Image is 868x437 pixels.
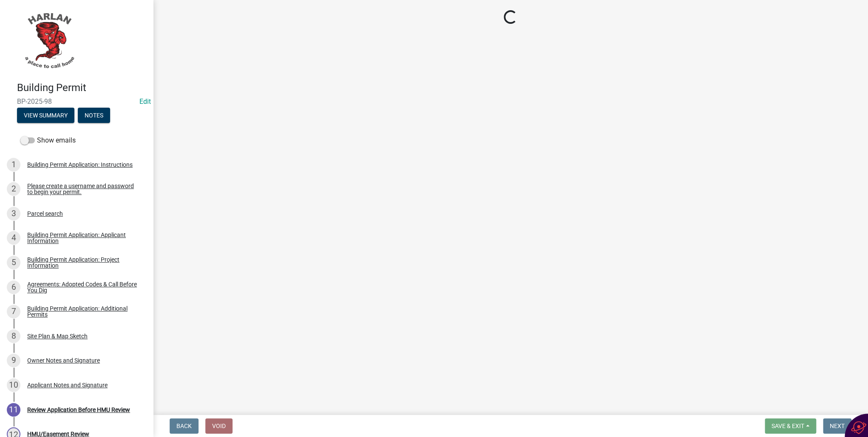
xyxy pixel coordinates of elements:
wm-modal-confirm: Summary [17,112,74,119]
div: 3 [7,207,20,220]
span: Save & Exit [772,423,804,429]
div: Site Plan & Map Sketch [27,333,88,339]
div: 7 [7,305,20,318]
div: Owner Notes and Signature [27,357,100,363]
a: Edit [139,97,151,106]
div: Building Permit Application: Project Information [27,257,139,268]
span: Back [176,423,192,429]
span: Next [830,423,845,429]
div: Building Permit Application: Instructions [27,162,133,168]
button: Void [205,418,233,434]
div: 2 [7,182,20,196]
div: Building Permit Application: Applicant Information [27,232,139,244]
div: 6 [7,280,20,294]
img: City of Harlan, Iowa [17,9,81,73]
span: BP-2025-98 [17,97,136,106]
button: View Summary [17,108,74,123]
wm-modal-confirm: Notes [78,112,110,119]
label: Show emails [20,135,76,146]
div: Agreements: Adopted Codes & Call Before You Dig [27,281,139,293]
div: Please create a username and password to begin your permit. [27,183,139,195]
div: 9 [7,354,20,367]
div: 5 [7,256,20,269]
div: 8 [7,329,20,343]
button: Notes [78,108,110,123]
button: Back [170,418,199,434]
div: 1 [7,158,20,171]
div: 11 [7,403,20,417]
div: Parcel search [27,211,63,217]
h4: Building Permit [17,82,146,94]
div: HMU/Easement Review [27,431,89,437]
div: 10 [7,378,20,392]
button: Next [823,418,851,434]
wm-modal-confirm: Edit Application Number [139,97,151,106]
div: Review Application Before HMU Review [27,407,130,413]
div: Applicant Notes and Signature [27,382,108,388]
button: Save & Exit [765,418,816,434]
div: 4 [7,231,20,245]
div: Building Permit Application: Additional Permits [27,306,139,317]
